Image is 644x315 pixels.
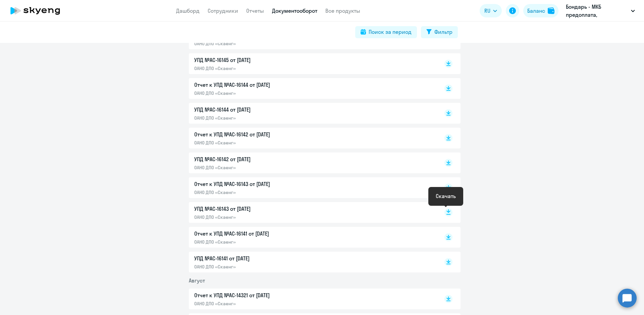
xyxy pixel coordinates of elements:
a: УПД №AC-16145 от [DATE]ОАНО ДПО «Скаенг» [194,56,430,71]
button: RU [480,4,502,17]
p: ОАНО ДПО «Скаенг» [194,90,335,96]
p: УПД №AC-16141 от [DATE] [194,254,335,262]
img: balance [548,7,554,14]
p: ОАНО ДПО «Скаенг» [194,264,335,270]
a: Отчет к УПД №AC-16142 от [DATE]ОАНО ДПО «Скаенг» [194,130,430,146]
a: Отчет к УПД №AC-16141 от [DATE]ОАНО ДПО «Скаенг» [194,230,430,245]
a: Отчет к УПД №AC-16143 от [DATE]ОАНО ДПО «Скаенг» [194,180,430,195]
a: Отчеты [246,7,264,14]
p: ОАНО ДПО «Скаенг» [194,115,335,121]
a: УПД №AC-16143 от [DATE]ОАНО ДПО «Скаенг» [194,205,430,220]
p: ОАНО ДПО «Скаенг» [194,239,335,245]
p: ОАНО ДПО «Скаенг» [194,41,335,47]
a: Отчет к УПД №AC-14321 от [DATE]ОАНО ДПО «Скаенг» [194,291,430,307]
a: Сотрудники [208,7,238,14]
a: УПД №AC-16141 от [DATE]ОАНО ДПО «Скаенг» [194,254,430,270]
p: ОАНО ДПО «Скаенг» [194,140,335,146]
p: Отчет к УПД №AC-16141 от [DATE] [194,230,335,238]
p: ОАНО ДПО «Скаенг» [194,301,335,307]
a: УПД №AC-16142 от [DATE]ОАНО ДПО «Скаенг» [194,155,430,171]
p: Отчет к УПД №AC-16143 от [DATE] [194,180,335,188]
p: Бондарь - МКБ предоплата, МОСКОВСКИЙ КРЕДИТНЫЙ БАНК, ПАО [566,3,628,19]
p: Отчет к УПД №AC-16144 от [DATE] [194,81,335,89]
div: Скачать [436,192,456,200]
p: Отчет к УПД №AC-14321 от [DATE] [194,291,335,299]
p: УПД №AC-16145 от [DATE] [194,56,335,64]
button: Фильтр [421,26,458,38]
a: Документооборот [272,7,317,14]
a: Отчет к УПД №AC-16144 от [DATE]ОАНО ДПО «Скаенг» [194,81,430,96]
p: ОАНО ДПО «Скаенг» [194,214,335,220]
div: Поиск за период [369,28,412,36]
span: Август [189,277,205,284]
div: Баланс [527,7,545,15]
div: Фильтр [434,28,452,36]
a: УПД №AC-16144 от [DATE]ОАНО ДПО «Скаенг» [194,106,430,121]
p: УПД №AC-16144 от [DATE] [194,106,335,114]
p: ОАНО ДПО «Скаенг» [194,65,335,71]
button: Балансbalance [523,4,558,17]
a: Дашборд [176,7,200,14]
p: Отчет к УПД №AC-16142 от [DATE] [194,130,335,138]
button: Бондарь - МКБ предоплата, МОСКОВСКИЙ КРЕДИТНЫЙ БАНК, ПАО [562,3,638,19]
p: ОАНО ДПО «Скаенг» [194,189,335,195]
p: УПД №AC-16142 от [DATE] [194,155,335,163]
button: Поиск за период [355,26,417,38]
span: RU [484,7,490,15]
a: Все продукты [325,7,360,14]
p: УПД №AC-16143 от [DATE] [194,205,335,213]
p: ОАНО ДПО «Скаенг» [194,165,335,171]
